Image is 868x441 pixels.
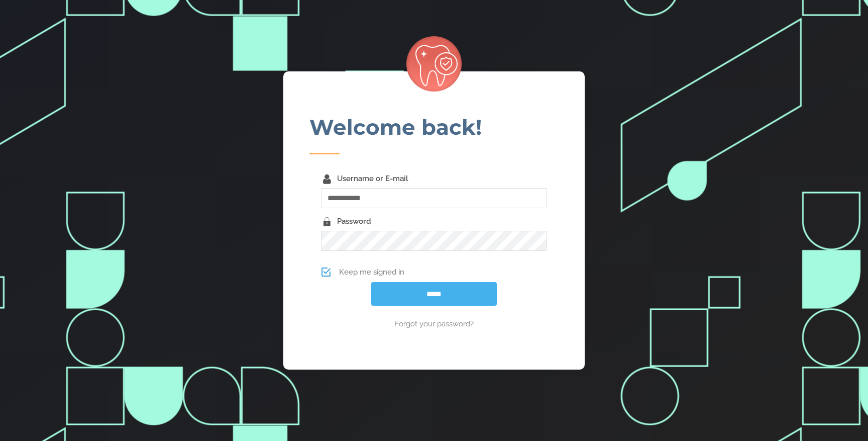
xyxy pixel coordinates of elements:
[339,266,547,278] span: Keep me signed in
[406,36,462,92] img: Checkdent_DP
[337,174,408,183] label: Username or E-mail
[323,215,331,228] i: Password
[321,318,547,329] a: Forgot your password?
[323,172,331,186] i: Username or E-mail
[337,217,371,226] label: Password
[309,117,559,143] h1: Welcome back!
